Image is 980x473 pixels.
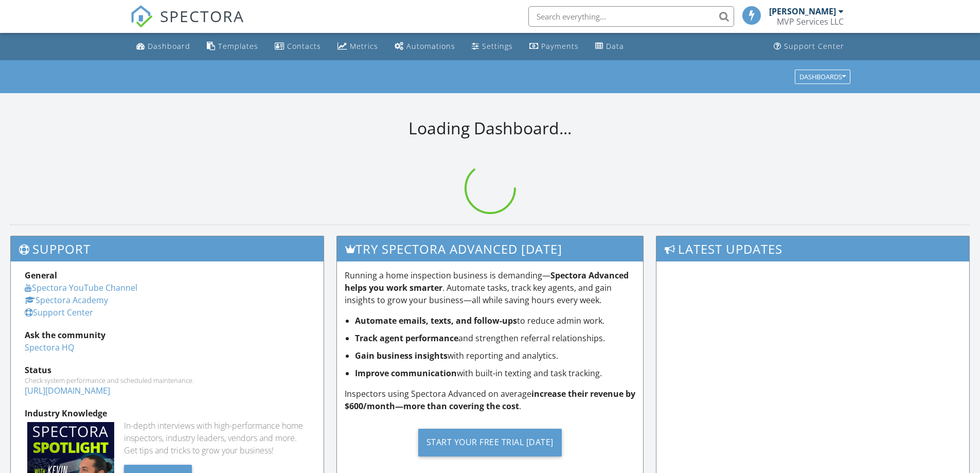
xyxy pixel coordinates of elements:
[528,6,734,27] input: Search everything...
[148,41,190,51] div: Dashboard
[333,37,382,56] a: Metrics
[355,350,448,361] strong: Gain business insights
[25,329,310,341] div: Ask the community
[350,41,378,51] div: Metrics
[355,349,636,362] li: with reporting and analytics.
[25,270,57,281] strong: General
[656,236,969,261] h3: Latest Updates
[482,41,513,51] div: Settings
[130,5,153,28] img: The Best Home Inspection Software - Spectora
[345,388,635,412] strong: increase their revenue by $600/month—more than covering the cost
[130,14,244,36] a: SPECTORA
[355,332,458,344] strong: Track agent performance
[770,37,848,56] a: Support Center
[203,37,262,56] a: Templates
[355,315,517,326] strong: Automate emails, texts, and follow-ups
[25,294,108,306] a: Spectora Academy
[769,6,836,16] div: [PERSON_NAME]
[541,41,579,51] div: Payments
[345,269,636,306] p: Running a home inspection business is demanding— . Automate tasks, track key agents, and gain ins...
[591,37,628,56] a: Data
[25,307,93,318] a: Support Center
[390,37,459,56] a: Automations (Basic)
[337,236,644,261] h3: Try spectora advanced [DATE]
[25,385,110,396] a: [URL][DOMAIN_NAME]
[25,342,74,353] a: Spectora HQ
[271,37,325,56] a: Contacts
[355,367,457,379] strong: Improve communication
[124,419,310,457] div: In-depth interviews with high-performance home inspectors, industry leaders, vendors and more. Ge...
[132,37,194,56] a: Dashboard
[525,37,583,56] a: Payments
[345,270,629,293] strong: Spectora Advanced helps you work smarter
[25,376,310,384] div: Check system performance and scheduled maintenance.
[406,41,455,51] div: Automations
[795,69,850,84] button: Dashboards
[160,5,244,27] span: SPECTORA
[25,364,310,376] div: Status
[355,332,636,344] li: and strengthen referral relationships.
[25,282,137,293] a: Spectora YouTube Channel
[25,407,310,419] div: Industry Knowledge
[418,429,562,457] div: Start Your Free Trial [DATE]
[287,41,321,51] div: Contacts
[355,367,636,379] li: with built-in texting and task tracking.
[355,314,636,327] li: to reduce admin work.
[468,37,517,56] a: Settings
[218,41,258,51] div: Templates
[777,16,844,27] div: MVP Services LLC
[345,421,636,464] a: Start Your Free Trial [DATE]
[784,41,844,51] div: Support Center
[11,236,324,261] h3: Support
[606,41,624,51] div: Data
[345,388,636,412] p: Inspectors using Spectora Advanced on average .
[799,73,846,80] div: Dashboards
